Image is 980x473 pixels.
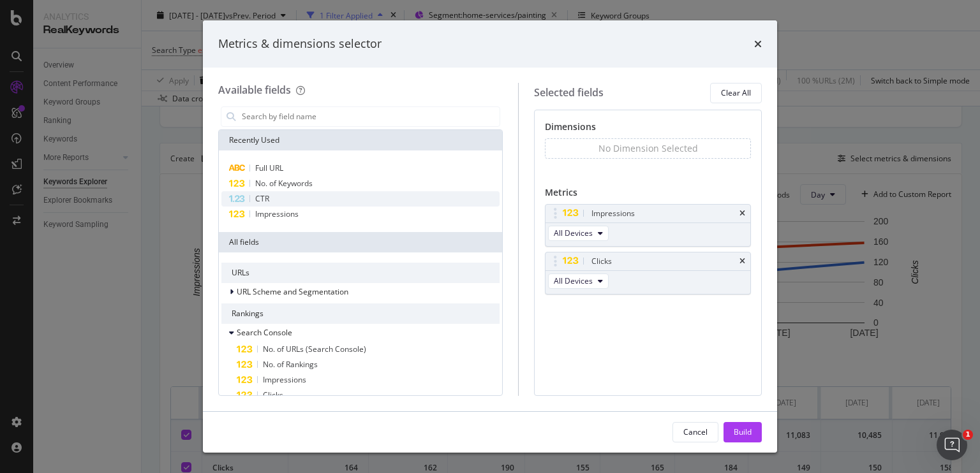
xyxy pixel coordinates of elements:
div: Selected fields [534,85,604,100]
div: Dimensions [545,120,751,138]
span: All Devices [554,275,593,286]
div: Build [734,426,752,437]
button: Build [724,422,762,442]
span: URL Scheme and Segmentation [237,286,348,297]
span: No. of URLs (Search Console) [263,344,366,354]
div: Cancel [683,426,708,437]
div: Rankings [221,303,500,324]
div: times [739,210,745,217]
span: CTR [255,193,269,204]
span: Impressions [263,374,306,385]
div: modal [203,20,777,453]
div: Metrics [545,186,751,204]
span: No. of Keywords [255,178,313,189]
div: ImpressionstimesAll Devices [545,204,751,247]
div: Recently Used [219,130,502,150]
div: ClickstimesAll Devices [545,252,751,295]
input: Search by field name [241,107,500,126]
div: Available fields [218,83,291,97]
span: All Devices [554,228,593,238]
div: No Dimension Selected [598,142,698,155]
button: Clear All [710,83,762,103]
div: times [739,258,745,265]
iframe: Intercom live chat [937,430,967,460]
div: URLs [221,263,500,283]
div: Impressions [591,207,635,220]
div: Clear All [721,87,751,98]
div: Metrics & dimensions selector [218,36,382,52]
button: All Devices [548,273,609,289]
div: Clicks [591,255,612,268]
span: Search Console [237,327,292,338]
button: Cancel [672,422,718,442]
span: No. of Rankings [263,359,318,370]
span: Full URL [255,163,283,173]
span: 1 [963,430,973,440]
button: All Devices [548,226,609,241]
span: Impressions [255,208,299,219]
div: All fields [219,232,502,252]
div: times [754,36,762,52]
span: Clicks [263,389,283,400]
